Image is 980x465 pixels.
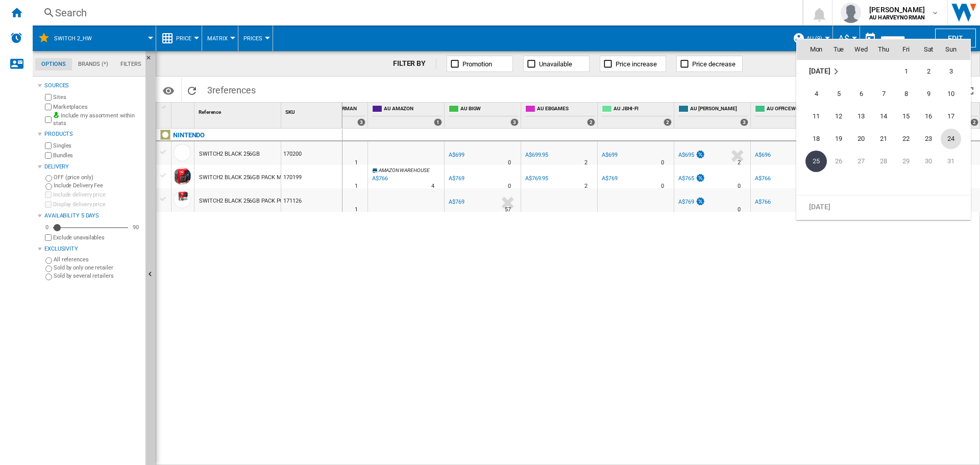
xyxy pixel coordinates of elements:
[896,129,916,149] span: 22
[917,83,940,105] td: Saturday August 9 2025
[917,60,940,83] td: Saturday August 2 2025
[872,39,895,60] th: Thu
[872,150,895,173] td: Thursday August 28 2025
[797,128,970,150] tr: Week 4
[806,129,826,149] span: 18
[797,150,970,173] tr: Week 5
[850,39,872,60] th: Wed
[895,105,917,128] td: Friday August 15 2025
[918,129,939,149] span: 23
[809,67,830,75] span: [DATE]
[797,173,970,195] tr: Week undefined
[896,106,916,127] span: 15
[895,39,917,60] th: Fri
[941,129,961,149] span: 24
[850,105,872,128] td: Wednesday August 13 2025
[797,150,827,173] td: Monday August 25 2025
[797,60,872,83] td: August 2025
[917,128,940,150] td: Saturday August 23 2025
[827,83,850,105] td: Tuesday August 5 2025
[850,150,872,173] td: Wednesday August 27 2025
[797,39,970,219] md-calendar: Calendar
[828,84,849,104] span: 5
[918,84,939,104] span: 9
[797,128,827,150] td: Monday August 18 2025
[873,129,894,149] span: 21
[797,83,970,105] tr: Week 2
[797,83,827,105] td: Monday August 4 2025
[941,106,961,127] span: 17
[797,105,970,128] tr: Week 3
[797,105,827,128] td: Monday August 11 2025
[806,106,826,127] span: 11
[918,61,939,82] span: 2
[917,105,940,128] td: Saturday August 16 2025
[872,128,895,150] td: Thursday August 21 2025
[940,60,970,83] td: Sunday August 3 2025
[873,84,894,104] span: 7
[940,105,970,128] td: Sunday August 17 2025
[872,83,895,105] td: Thursday August 7 2025
[895,128,917,150] td: Friday August 22 2025
[917,150,940,173] td: Saturday August 30 2025
[827,39,850,60] th: Tue
[797,60,970,83] tr: Week 1
[896,84,916,104] span: 8
[941,84,961,104] span: 10
[940,39,970,60] th: Sun
[940,83,970,105] td: Sunday August 10 2025
[918,106,939,127] span: 16
[828,106,849,127] span: 12
[797,39,827,60] th: Mon
[806,84,826,104] span: 4
[851,84,871,104] span: 6
[827,105,850,128] td: Tuesday August 12 2025
[873,106,894,127] span: 14
[851,106,871,127] span: 13
[850,83,872,105] td: Wednesday August 6 2025
[940,150,970,173] td: Sunday August 31 2025
[872,105,895,128] td: Thursday August 14 2025
[896,61,916,82] span: 1
[797,195,970,218] tr: Week undefined
[917,39,940,60] th: Sat
[895,60,917,83] td: Friday August 1 2025
[895,83,917,105] td: Friday August 8 2025
[895,150,917,173] td: Friday August 29 2025
[809,202,830,210] span: [DATE]
[828,129,849,149] span: 19
[851,129,871,149] span: 20
[940,128,970,150] td: Sunday August 24 2025
[941,61,961,82] span: 3
[827,128,850,150] td: Tuesday August 19 2025
[805,151,827,172] span: 25
[827,150,850,173] td: Tuesday August 26 2025
[850,128,872,150] td: Wednesday August 20 2025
